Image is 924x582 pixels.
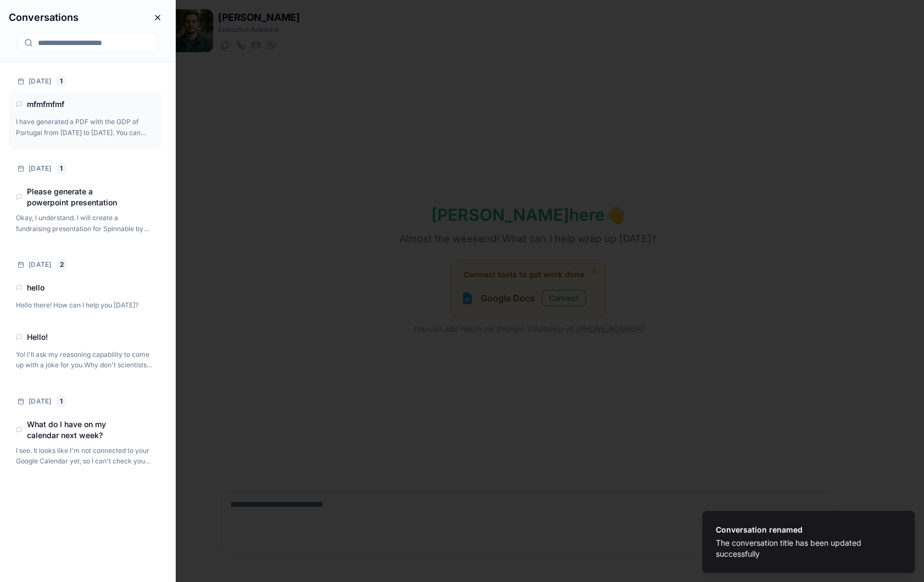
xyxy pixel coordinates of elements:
[9,275,162,322] div: helloRename conversationHello there! How can I help you [DATE]?
[16,284,23,291] div: Chat Interface
[716,538,897,559] div: The conversation title has been updated successfully
[9,324,162,382] div: Hello!Rename conversationYo! I'll ask my reasoning capability to come up with a joke for you.Why ...
[27,282,135,293] h4: hello
[9,391,162,412] div: [DATE]
[716,524,897,535] div: Conversation renamed
[16,334,23,340] div: Chat Interface
[27,419,135,441] h4: What do I have on my calendar next week?
[9,92,162,149] div: mfmfmfmfRename conversationI have generated a PDF with the GDP of Portugal from [DATE] to [DATE]....
[16,427,23,433] div: Chat Interface
[16,349,153,371] p: Yo! I'll ask my reasoning capability to come up with a joke for you.Why don't scientists trust at...
[9,10,79,25] h3: Conversations
[149,9,166,26] button: Close conversations panel
[16,194,23,200] div: Chat Interface
[16,212,153,234] p: Okay, I understand. I will create a fundraising presentation for Spinnable by inferring the neces...
[9,254,162,275] div: [DATE]
[9,179,162,245] div: Please generate a powerpoint presentationRename conversationOkay, I understand. I will create a f...
[56,395,66,407] div: 1
[16,116,153,138] p: I have generated a PDF with the GDP of Portugal from 2015 to 2023. You can download it using the ...
[16,445,153,467] p: I see. It looks like I'm not connected to your Google Calendar yet, so I can't check your schedul...
[27,186,135,208] h4: Please generate a powerpoint presentation
[56,259,68,271] div: 2
[9,71,162,92] div: [DATE]
[9,412,162,478] div: What do I have on my calendar next week?Rename conversationI see. It looks like I'm not connected...
[27,332,135,343] h4: Hello!
[16,300,153,311] p: Hello there! How can I help you today?
[27,99,135,110] h4: mfmfmfmf
[16,101,23,108] div: Chat Interface
[56,75,66,87] div: 1
[9,158,162,179] div: [DATE]
[56,163,66,175] div: 1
